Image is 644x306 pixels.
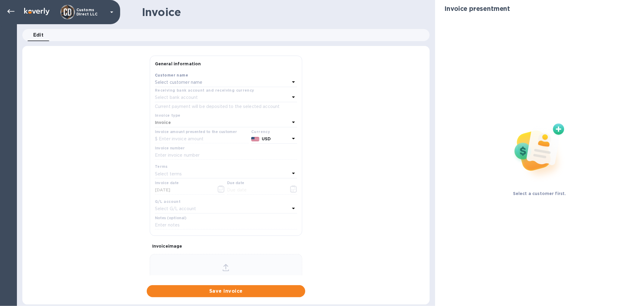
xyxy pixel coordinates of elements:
[155,171,182,177] p: Select terms
[155,146,184,150] label: Invoice number
[147,285,305,297] button: Save invoice
[155,186,212,195] input: Select date
[76,8,107,16] p: Customs Direct LLC
[251,129,270,134] b: Currency
[155,130,237,134] label: Invoice amount presented to the customer
[155,88,254,93] b: Receiving bank account and receiving currency
[155,79,203,86] p: Select customer name
[251,137,259,141] img: USD
[155,103,297,110] p: Current payment will be deposited to the selected account
[152,243,300,249] p: Invoice image
[24,8,50,15] img: Logo
[155,61,201,66] b: General information
[155,206,196,212] p: Select G/L account
[227,181,244,185] label: Due date
[155,216,187,220] label: Notes (optional)
[150,275,302,288] p: Choose an invoice and drag it here
[155,73,188,77] b: Customer name
[445,5,510,12] h2: Invoice presentment
[155,164,168,169] b: Terms
[155,221,297,230] input: Enter notes
[155,120,171,125] b: Invoice
[152,288,300,295] span: Save invoice
[155,181,179,185] label: Invoice date
[155,94,198,101] p: Select bank account
[262,136,271,141] b: USD
[155,199,181,204] b: G/L account
[513,190,566,197] p: Select a customer first.
[33,31,44,39] span: Edit
[155,135,249,144] input: $ Enter invoice amount
[227,186,284,195] input: Due date
[155,113,181,118] b: Invoice type
[155,151,297,160] input: Enter invoice number
[142,6,181,18] h1: Invoice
